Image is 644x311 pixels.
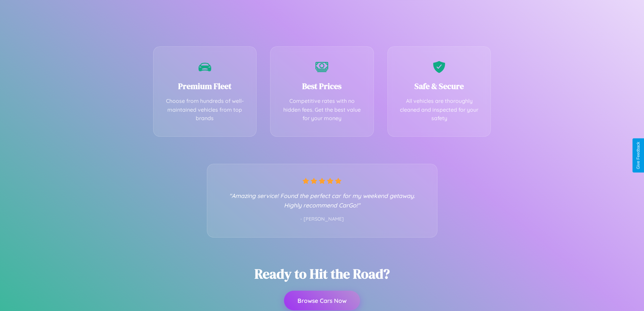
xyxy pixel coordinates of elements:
h3: Safe & Secure [398,81,481,92]
h3: Best Prices [281,81,363,92]
h2: Ready to Hit the Road? [255,265,390,283]
p: All vehicles are thoroughly cleaned and inspected for your safety [398,97,481,123]
p: - [PERSON_NAME] [221,215,424,224]
h3: Premium Fleet [164,81,246,92]
p: Choose from hundreds of well-maintained vehicles from top brands [164,97,246,123]
p: "Amazing service! Found the perfect car for my weekend getaway. Highly recommend CarGo!" [221,191,424,210]
div: Give Feedback [636,142,641,169]
p: Competitive rates with no hidden fees. Get the best value for your money [281,97,363,123]
button: Browse Cars Now [284,291,360,310]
